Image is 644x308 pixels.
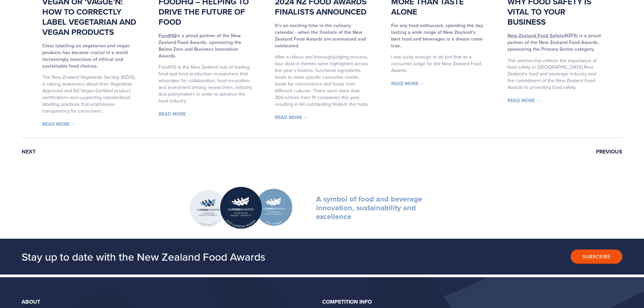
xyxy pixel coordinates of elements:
p: FoodHQ is the New Zealand hub of leading food and food production researchers that advocates for ... [159,64,253,104]
strong: (NZFS) is a proud partner of the New Zealand Food Awards, sponsoring the Primary Sector category. [507,32,601,52]
strong: For any food enthusiast, spending the day tasting a wide range of New Zealand’s best food and bev... [391,22,483,49]
p: This partnership reflects the importance of food safety in [GEOGRAPHIC_DATA] New Zealand’s food a... [507,57,602,91]
strong: A symbol of food and beverage innovation, sustainability and excellence [316,193,424,222]
a: Read More → [391,80,425,87]
a: Next [22,149,35,155]
a: FoodHQ [159,32,176,39]
a: New Zealand Food Safety [507,32,564,39]
div: About [22,299,316,305]
p: After a robust and thorough , four distinct themes were highlighted across this year’s finalists:... [275,54,369,108]
a: Read More → [159,111,192,117]
a: Read More → [42,121,76,127]
a: judging process [333,53,367,60]
p: I was lucky enough to do just that as a consumer judge for the New Zealand Food Awards. [391,54,486,74]
div: Competition Info [322,299,617,305]
a: Previous [596,149,622,155]
a: Read More → [275,114,308,121]
a: Read More → [507,97,541,104]
button: Subscribe [571,250,622,264]
p: The New Zealand Vegetarian Society (NZVS), is raising awareness about their Vegetarian Approved a... [42,74,137,114]
h2: Stay up to date with the New Zealand Food Awards [22,250,418,263]
strong: Clear labelling on vegetarian and vegan products has become crucial in a world increasingly consc... [42,42,130,69]
strong: It’s an exciting time in the culinary calendar - when the finalists of the New Zealand Food Award... [275,22,366,49]
strong: is a proud partner of the New Zealand Food Awards, sponsoring the Below Zero and Business Innovat... [159,32,241,59]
